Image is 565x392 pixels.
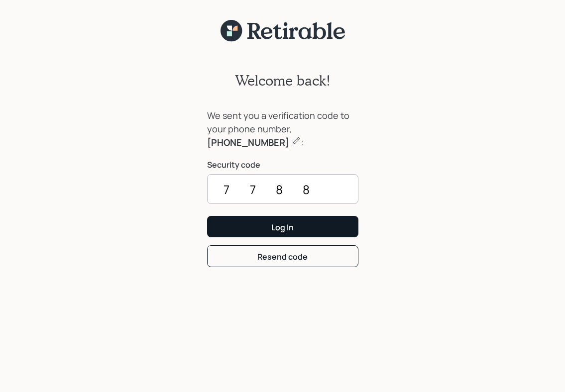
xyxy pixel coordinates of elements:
[257,251,308,262] div: Resend code
[207,245,358,267] button: Resend code
[207,136,289,148] b: [PHONE_NUMBER]
[235,72,331,89] h2: Welcome back!
[207,159,358,170] label: Security code
[207,216,358,237] button: Log In
[271,222,294,233] div: Log In
[207,109,358,149] div: We sent you a verification code to your phone number, :
[207,174,358,204] input: ••••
